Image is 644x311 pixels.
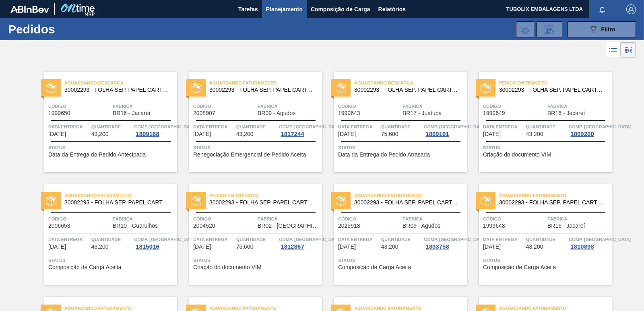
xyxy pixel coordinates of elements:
[381,123,422,131] span: Quantidade
[537,21,562,37] div: Solicitação de Revisão de Pedidos
[499,79,612,87] span: Pedido em Trânsito
[569,235,610,250] a: Comp. [GEOGRAPHIC_DATA]1810898
[338,152,430,158] span: Data da Entrega do Pedido Atrasada
[113,215,175,223] span: Fábrica
[424,123,486,131] span: Comp. Carga
[483,152,551,158] span: Criação do documento VIM
[483,131,501,137] span: 12/09/2025
[499,87,605,93] span: 30002293 - FOLHA SEP. PAPEL CARTAO 1200x1000M 350g
[483,256,610,264] span: Status
[338,131,356,137] span: 11/09/2025
[338,102,400,110] span: Código
[48,235,89,243] span: Data entrega
[91,235,132,243] span: Quantidade
[48,244,66,250] span: 13/09/2025
[46,196,56,206] img: status
[32,184,177,285] a: statusAguardando Faturamento30002293 - FOLHA SEP. PAPEL CARTAO 1200x1000M 350gCódigo2006653Fábric...
[48,144,175,152] span: Status
[483,110,505,116] span: 1999649
[64,192,177,200] span: Aguardando Faturamento
[526,123,567,131] span: Quantidade
[568,21,636,37] button: Filtro
[193,244,211,250] span: 15/09/2025
[279,123,341,131] span: Comp. Carga
[467,72,612,172] a: statusPedido em Trânsito30002293 - FOLHA SEP. PAPEL CARTAO 1200x1000M 350gCódigo1999649FábricaBR1...
[193,152,306,158] span: Renegociação Emergencial de Pedido Aceita
[279,131,305,137] div: 1817244
[238,4,258,14] span: Tarefas
[424,123,465,137] a: Comp. [GEOGRAPHIC_DATA]1809191
[10,6,49,13] img: TNhmsLtSVTkK8tSr43FrP2fwEKptu5GPRR3wAAAABJRU5ErkJggg==
[48,215,111,223] span: Código
[113,102,175,110] span: Fábrica
[279,235,341,243] span: Comp. Carga
[402,215,465,223] span: Fábrica
[569,123,610,137] a: Comp. [GEOGRAPHIC_DATA]1809200
[526,235,567,243] span: Quantidade
[424,243,450,250] div: 1833758
[279,123,320,137] a: Comp. [GEOGRAPHIC_DATA]1817244
[547,102,610,110] span: Fábrica
[258,102,320,110] span: Fábrica
[193,123,234,131] span: Data entrega
[526,131,543,137] span: 43,200
[338,215,400,223] span: Código
[48,123,89,131] span: Data entrega
[193,131,211,137] span: 10/09/2025
[601,26,615,33] span: Filtro
[354,200,460,206] span: 30002293 - FOLHA SEP. PAPEL CARTAO 1200x1000M 350g
[258,110,295,116] span: BR09 - Agudos
[258,223,320,229] span: BR02 - Sergipe
[193,264,262,270] span: Criação do documento VIM
[64,200,171,206] span: 30002293 - FOLHA SEP. PAPEL CARTAO 1200x1000M 350g
[8,25,125,34] h1: Pedidos
[569,123,631,131] span: Comp. Carga
[424,235,465,250] a: Comp. [GEOGRAPHIC_DATA]1833758
[336,83,346,93] img: status
[547,110,585,116] span: BR16 - Jacareí
[569,243,595,250] div: 1810898
[236,244,254,250] span: 75,600
[402,223,440,229] span: BR09 - Agudos
[526,244,543,250] span: 43,200
[338,123,379,131] span: Data entrega
[547,215,610,223] span: Fábrica
[626,4,636,14] img: Logout
[193,215,256,223] span: Código
[64,79,177,87] span: Aguardando Descarga
[483,223,505,229] span: 1999648
[378,4,406,14] span: Relatórios
[91,244,109,250] span: 43,200
[48,102,111,110] span: Código
[279,235,320,250] a: Comp. [GEOGRAPHIC_DATA]1812867
[606,42,621,58] div: Visão em Lista
[266,4,303,14] span: Planejamento
[336,196,346,206] img: status
[209,87,316,93] span: 30002293 - FOLHA SEP. PAPEL CARTAO 1200x1000M 350g
[499,200,605,206] span: 30002293 - FOLHA SEP. PAPEL CARTAO 1200x1000M 350g
[467,184,612,285] a: statusAguardando Faturamento30002293 - FOLHA SEP. PAPEL CARTAO 1200x1000M 350gCódigo1999648Fábric...
[193,110,215,116] span: 2008907
[191,83,201,93] img: status
[91,131,109,137] span: 43,200
[48,223,70,229] span: 2006653
[354,79,467,87] span: Aguardando Descarga
[48,256,175,264] span: Status
[193,256,320,264] span: Status
[177,72,322,172] a: statusAguardando Faturamento30002293 - FOLHA SEP. PAPEL CARTAO 1200x1000M 350gCódigo2008907Fábric...
[483,123,524,131] span: Data entrega
[191,196,201,206] img: status
[193,144,320,152] span: Status
[483,102,545,110] span: Código
[483,215,545,223] span: Código
[48,131,66,137] span: 09/09/2025
[424,131,450,137] div: 1809191
[402,110,442,116] span: BR17 - Juatuba
[113,223,158,229] span: BR10 - Guarulhos
[209,200,316,206] span: 30002293 - FOLHA SEP. PAPEL CARTAO 1200x1000M 350g
[516,21,534,37] div: Importar Negociações dos Pedidos
[32,72,177,172] a: statusAguardando Descarga30002293 - FOLHA SEP. PAPEL CARTAO 1200x1000M 350gCódigo1999650FábricaBR...
[311,4,370,14] span: Composição de Carga
[483,144,610,152] span: Status
[338,244,356,250] span: 15/09/2025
